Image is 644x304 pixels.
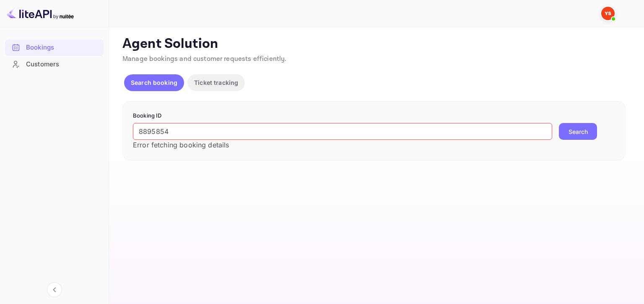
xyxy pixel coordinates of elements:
p: Search booking [131,78,177,87]
img: LiteAPI logo [7,7,74,20]
div: Bookings [5,39,104,56]
a: Customers [5,56,104,72]
p: Ticket tracking [194,78,238,87]
img: Yandex Support [601,7,615,20]
button: Search [559,123,597,140]
p: Agent Solution [122,36,629,52]
input: Enter Booking ID (e.g., 63782194) [133,123,552,140]
p: Error fetching booking details [133,140,552,150]
span: Manage bookings and customer requests efficiently. [122,55,287,63]
div: Customers [5,56,104,73]
p: Booking ID [133,112,615,120]
button: Collapse navigation [47,282,62,297]
div: Bookings [26,43,99,52]
div: Customers [26,60,99,69]
a: Bookings [5,39,104,55]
